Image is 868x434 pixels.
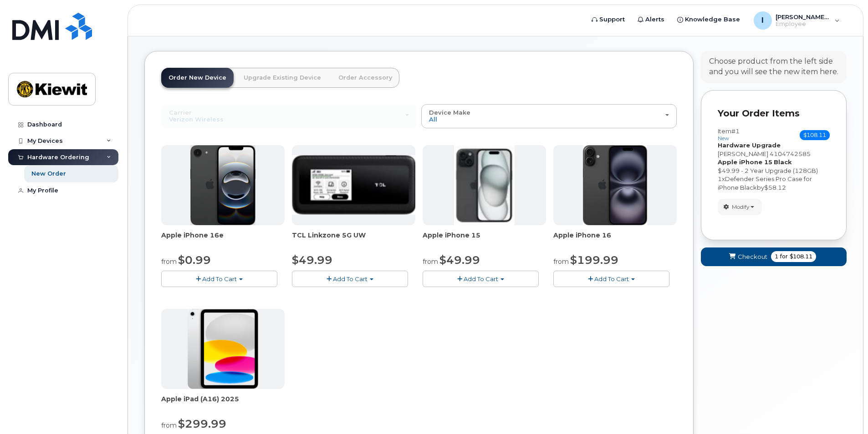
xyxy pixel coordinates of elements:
[439,253,480,267] span: $49.99
[599,15,625,24] span: Support
[776,20,830,28] span: Employee
[570,253,618,267] span: $199.99
[701,247,847,266] button: Checkout 1 for $108.11
[764,184,786,191] span: $58.12
[774,158,792,166] strong: Black
[292,231,415,249] div: TCL Linkzone 5G UW
[738,252,767,261] span: Checkout
[423,231,546,249] div: Apple iPhone 15
[292,155,415,215] img: linkzone5g.png
[718,128,740,141] h3: Item
[423,257,438,266] small: from
[161,394,285,413] div: Apple iPad (A16) 2025
[718,175,812,191] span: Defender Series Pro Case for iPhone Black
[202,275,237,283] span: Add To Cart
[778,252,790,261] span: for
[421,104,677,128] button: Device Make All
[178,417,226,430] span: $299.99
[631,10,671,29] a: Alerts
[161,257,177,266] small: from
[709,56,838,77] div: Choose product from the left side and you will see the new item here.
[553,231,677,249] div: Apple iPhone 16
[161,68,234,88] a: Order New Device
[718,135,729,141] small: new
[331,68,399,88] a: Order Accessory
[161,421,177,429] small: from
[585,10,631,29] a: Support
[732,203,750,211] span: Modify
[190,145,256,225] img: iphone16e.png
[429,116,437,123] span: All
[333,275,368,283] span: Add To Cart
[790,252,812,261] span: $108.11
[761,15,764,26] span: I
[423,271,539,287] button: Add To Cart
[161,231,285,249] div: Apple iPhone 16e
[464,275,498,283] span: Add To Cart
[454,145,515,225] img: iphone15.jpg
[685,15,740,24] span: Knowledge Base
[583,145,647,225] img: iphone_16_plus.png
[188,309,258,389] img: ipad_11.png
[747,11,846,30] div: Ian.Langdale
[718,167,830,175] div: $49.99 - 2 Year Upgrade (128GB)
[718,175,830,192] div: x by
[828,394,861,427] iframe: Messenger Launcher
[731,127,740,135] span: #1
[770,150,811,157] span: 4104742585
[718,150,768,157] span: [PERSON_NAME]
[718,107,830,120] p: Your Order Items
[718,199,762,215] button: Modify
[236,68,328,88] a: Upgrade Existing Device
[292,253,332,267] span: $49.99
[775,252,778,261] span: 1
[645,15,664,24] span: Alerts
[718,141,781,149] strong: Hardware Upgrade
[292,271,408,287] button: Add To Cart
[671,10,746,29] a: Knowledge Base
[178,253,211,267] span: $0.99
[718,158,772,166] strong: Apple iPhone 15
[429,109,470,116] span: Device Make
[553,257,569,266] small: from
[594,275,629,283] span: Add To Cart
[161,271,277,287] button: Add To Cart
[776,13,830,20] span: [PERSON_NAME].[PERSON_NAME]
[718,175,722,182] span: 1
[553,271,669,287] button: Add To Cart
[800,130,830,140] span: $108.11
